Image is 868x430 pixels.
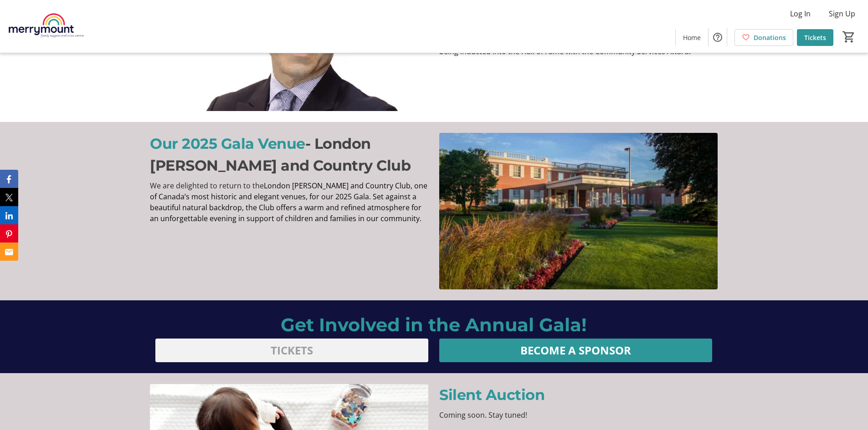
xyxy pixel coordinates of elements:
span: Log In [790,8,811,19]
p: Coming soon. Stay tuned! [439,410,718,420]
p: Silent Auction [439,384,718,406]
button: Sign Up [822,6,863,21]
span: Tickets [804,33,826,42]
span: Donations [754,33,786,42]
button: Log In [783,6,818,21]
span: [PERSON_NAME] has been honoured with a Regional Lifetime Achievement Award by the Radio Televisio... [439,14,706,56]
button: BECOME A SPONSOR [439,339,712,362]
img: Merrymount Family Support and Crisis Centre's Logo [5,4,87,49]
span: Home [683,33,701,42]
span: BECOME A SPONSOR [520,342,631,359]
a: Tickets [797,29,833,46]
button: Cart [841,29,857,45]
a: Donations [734,29,793,46]
a: Home [676,29,708,46]
p: Get Involved in the Annual Gala! [155,311,712,339]
span: Sign Up [829,8,855,19]
img: undefined [439,133,718,289]
span: London [PERSON_NAME] and Country Club, one of Canada’s most historic and elegant venues, for our ... [150,181,427,223]
p: Our 2025 Gala Venue [150,133,428,177]
p: We are delighted to return to the [150,180,428,224]
button: Help [709,28,727,46]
